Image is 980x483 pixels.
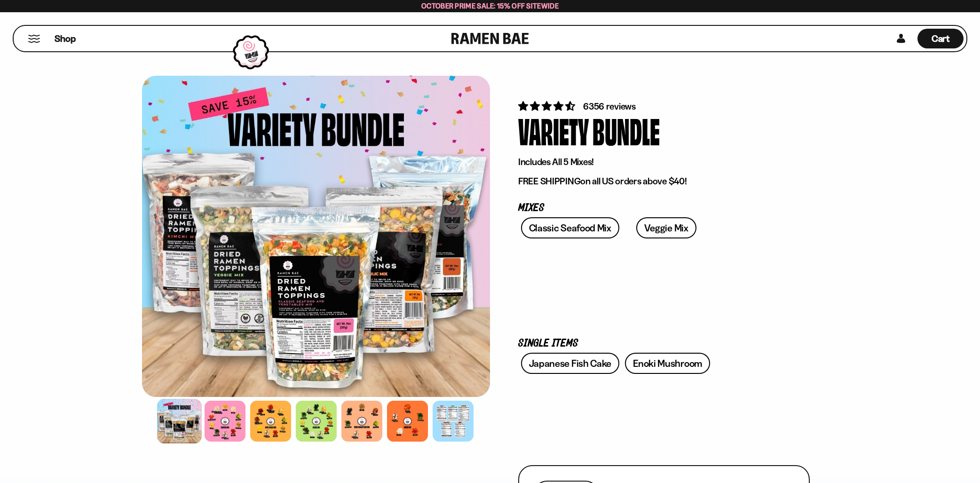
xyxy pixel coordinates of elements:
span: 6356 reviews [583,101,636,112]
span: October Prime Sale: 15% off Sitewide [421,1,559,10]
div: Variety [518,113,589,148]
p: Includes All 5 Mixes! [518,156,810,168]
a: Veggie Mix [636,217,696,238]
span: 4.63 stars [518,100,577,112]
button: Mobile Menu Trigger [28,35,40,43]
p: Mixes [518,204,810,213]
a: Japanese Fish Cake [521,353,620,374]
a: Shop [55,29,76,48]
p: on all US orders above $40! [518,175,810,187]
div: Bundle [593,113,660,148]
div: Cart [917,26,964,51]
strong: FREE SHIPPING [518,175,580,187]
p: Single Items [518,339,810,348]
span: Shop [55,32,76,45]
a: Enoki Mushroom [625,353,710,374]
span: Cart [932,33,950,44]
a: Classic Seafood Mix [521,217,619,238]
